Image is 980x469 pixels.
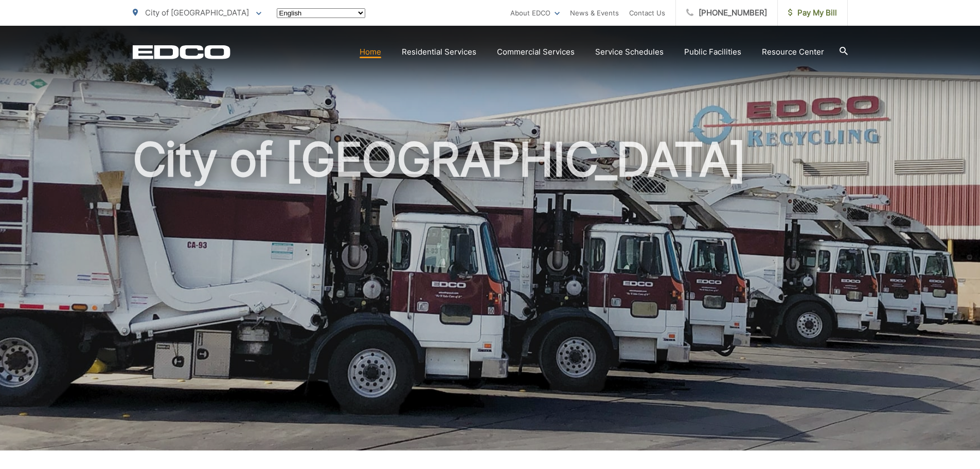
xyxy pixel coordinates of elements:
[595,46,664,58] a: Service Schedules
[497,46,575,58] a: Commercial Services
[360,46,381,58] a: Home
[145,8,249,18] span: City of [GEOGRAPHIC_DATA]
[133,45,230,59] a: EDCD logo. Return to the homepage.
[762,46,824,58] a: Resource Center
[402,46,476,58] a: Residential Services
[684,46,741,58] a: Public Facilities
[510,7,560,19] a: About EDCO
[277,8,365,18] select: Select a language
[570,7,619,19] a: News & Events
[788,7,837,19] span: Pay My Bill
[629,7,665,19] a: Contact Us
[133,134,848,460] h1: City of [GEOGRAPHIC_DATA]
